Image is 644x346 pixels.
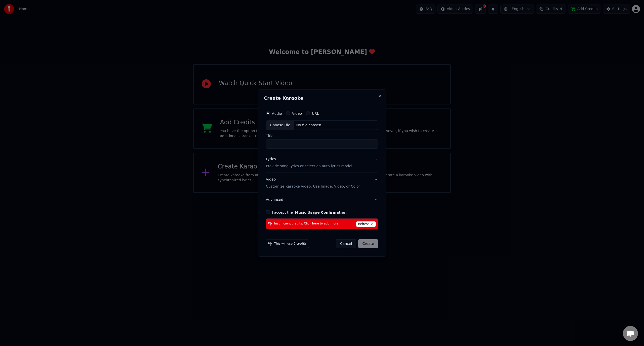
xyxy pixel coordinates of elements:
span: Refresh [356,221,376,227]
p: Customize Karaoke Video: Use Image, Video, or Color [266,184,360,189]
span: Insufficient credits. Click here to add more. [274,222,339,226]
button: I accept the [295,210,347,214]
button: Advanced [266,193,378,206]
label: Title [266,134,378,138]
div: Lyrics [266,157,276,162]
label: URL [312,112,319,115]
h2: Create Karaoke [264,96,380,100]
span: This will use 5 credits [274,242,307,246]
button: Cancel [336,239,356,248]
div: No file chosen [294,123,323,128]
div: Video [266,177,360,189]
label: I accept the [272,210,347,214]
div: Choose File [266,121,294,130]
button: LyricsProvide song lyrics or select an auto lyrics model [266,153,378,173]
p: Provide song lyrics or select an auto lyrics model [266,164,352,169]
button: VideoCustomize Karaoke Video: Use Image, Video, or Color [266,173,378,193]
label: Audio [272,112,282,115]
label: Video [292,112,302,115]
